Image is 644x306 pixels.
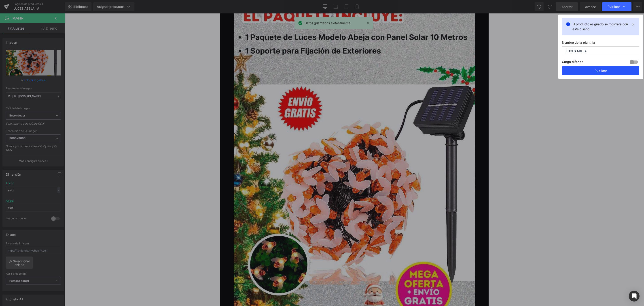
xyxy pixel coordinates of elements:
[608,5,620,9] font: Publicar
[562,60,583,64] font: Carga diferida
[595,69,607,73] font: Publicar
[562,66,639,75] button: Publicar
[562,41,595,44] font: Nombre de la plantilla
[629,291,640,302] div: Abrir Intercom Messenger
[572,22,628,31] font: El producto asignado se mostrará con este diseño.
